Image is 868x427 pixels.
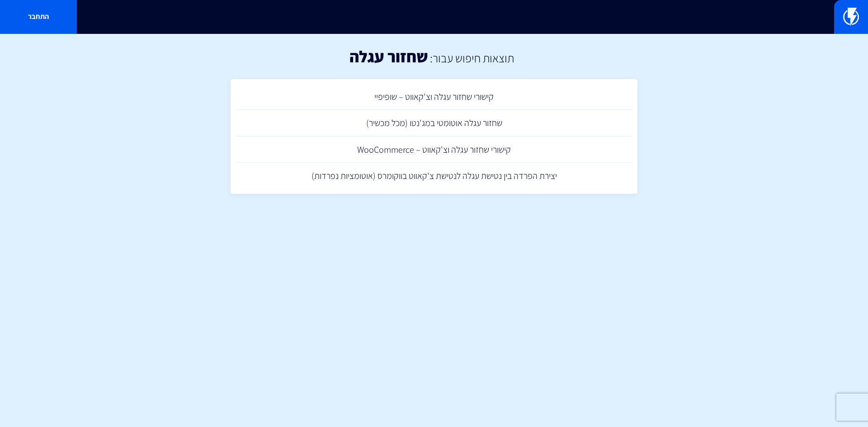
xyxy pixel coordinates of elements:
[349,47,428,66] h1: שחזור עגלה
[235,110,633,136] a: שחזור עגלה אוטומטי במג'נטו (מכל מכשיר)
[235,136,633,163] a: קישורי שחזור עגלה וצ'קאווט – WooCommerce
[235,84,633,110] a: קישורי שחזור עגלה וצ'קאווט – שופיפיי
[235,163,633,189] a: יצירת הפרדה בין נטישת עגלה לנטישת צ'קאווט בווקומרס (אוטומציות נפרדות)
[428,52,514,65] h2: תוצאות חיפוש עבור:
